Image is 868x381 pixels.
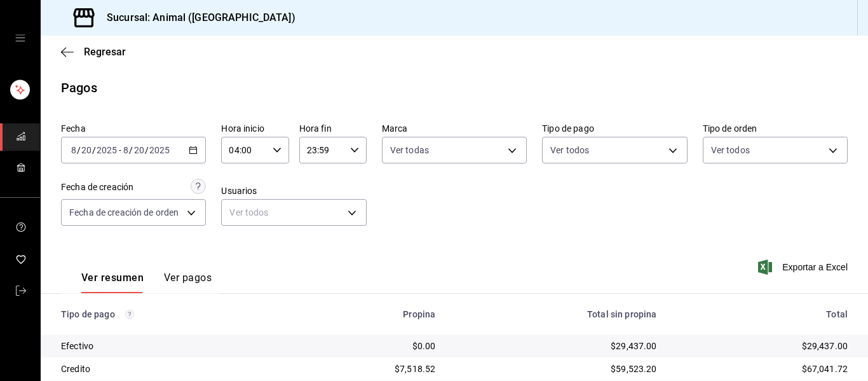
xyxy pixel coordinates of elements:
[299,124,367,133] label: Hora fin
[550,144,589,156] span: Ver todos
[81,272,144,293] button: Ver resumen
[119,145,121,155] span: -
[129,145,133,155] span: /
[81,145,92,155] input: --
[123,145,129,155] input: --
[61,363,285,375] div: Credito
[305,340,435,352] div: $0.00
[97,10,295,25] h3: Sucursal: Animal ([GEOGRAPHIC_DATA])
[677,309,848,319] div: Total
[61,340,285,352] div: Efectivo
[221,199,366,226] div: Ver todos
[703,124,848,133] label: Tipo de orden
[382,124,527,133] label: Marca
[61,181,133,194] div: Fecha de creación
[61,309,285,319] div: Tipo de pago
[221,186,366,195] label: Usuarios
[456,363,656,375] div: $59,523.20
[133,145,145,155] input: --
[15,33,25,43] button: open drawer
[164,272,212,293] button: Ver pagos
[61,124,206,133] label: Fecha
[61,46,126,58] button: Regresar
[677,340,848,352] div: $29,437.00
[542,124,687,133] label: Tipo de pago
[61,78,97,97] div: Pagos
[221,124,288,133] label: Hora inicio
[84,46,126,58] span: Regresar
[71,145,77,155] input: --
[149,145,170,155] input: ----
[305,309,435,319] div: Propina
[125,310,134,319] svg: Los pagos realizados con Pay y otras terminales son montos brutos.
[456,309,656,319] div: Total sin propina
[761,260,848,275] button: Exportar a Excel
[305,363,435,375] div: $7,518.52
[677,363,848,375] div: $67,041.72
[145,145,149,155] span: /
[92,145,96,155] span: /
[69,206,179,219] span: Fecha de creación de orden
[77,145,81,155] span: /
[711,144,750,156] span: Ver todos
[81,272,212,293] div: navigation tabs
[96,145,118,155] input: ----
[390,144,429,156] span: Ver todas
[456,340,656,352] div: $29,437.00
